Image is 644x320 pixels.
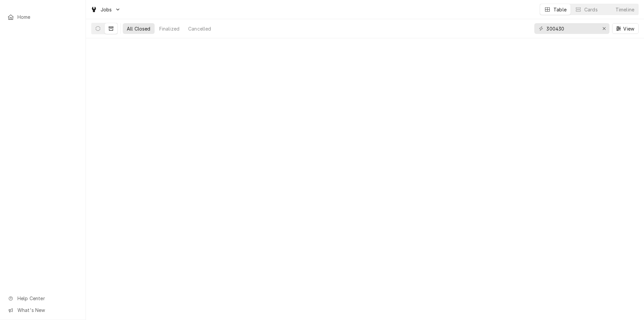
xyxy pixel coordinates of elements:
[159,25,179,32] div: Finalized
[17,295,77,302] span: Help Center
[88,4,123,15] a: Go to Jobs
[612,23,639,34] button: View
[4,11,82,22] a: Home
[17,13,78,20] span: Home
[546,23,597,34] input: Keyword search
[584,6,598,13] div: Cards
[188,25,211,32] div: Cancelled
[599,23,609,34] button: Erase input
[4,293,82,304] a: Go to Help Center
[101,6,112,13] span: Jobs
[4,305,82,316] a: Go to What's New
[622,25,636,32] span: View
[17,307,77,314] span: What's New
[127,25,151,32] div: All Closed
[615,6,634,13] div: Timeline
[553,6,567,13] div: Table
